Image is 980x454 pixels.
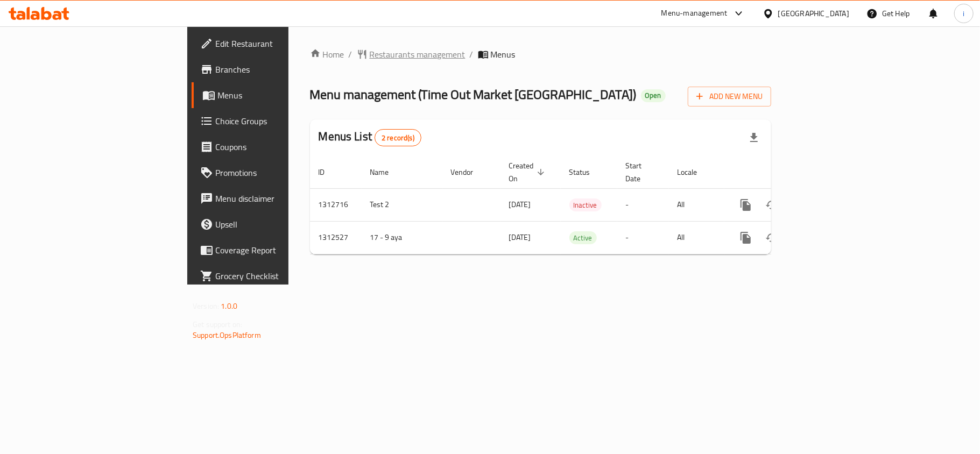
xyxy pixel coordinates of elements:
[451,166,488,179] span: Vendor
[192,56,351,82] a: Branches
[688,87,771,107] button: Add New Menu
[310,82,637,107] span: Menu management ( Time Out Market [GEOGRAPHIC_DATA] )
[759,192,785,218] button: Change Status
[669,188,724,221] td: All
[617,188,669,221] td: -
[215,37,342,50] span: Edit Restaurant
[192,263,351,289] a: Grocery Checklist
[733,192,759,218] button: more
[641,91,666,100] span: Open
[778,8,849,19] div: [GEOGRAPHIC_DATA]
[509,230,531,244] span: [DATE]
[569,199,602,211] span: Inactive
[362,221,442,254] td: 17 - 9 aya
[319,166,339,179] span: ID
[221,299,237,313] span: 1.0.0
[215,192,342,205] span: Menu disclaimer
[362,188,442,221] td: Test 2
[470,48,474,61] li: /
[215,140,342,153] span: Coupons
[963,8,964,19] span: i
[193,299,219,313] span: Version:
[733,225,759,251] button: more
[192,134,351,160] a: Coupons
[192,82,351,108] a: Menus
[215,166,342,179] span: Promotions
[192,237,351,263] a: Coverage Report
[215,63,342,76] span: Branches
[370,166,403,179] span: Name
[509,159,548,185] span: Created On
[696,90,763,103] span: Add New Menu
[569,166,604,179] span: Status
[192,31,351,56] a: Edit Restaurant
[626,159,656,185] span: Start Date
[741,125,767,151] div: Export file
[724,156,845,189] th: Actions
[192,108,351,134] a: Choice Groups
[678,166,711,179] span: Locale
[217,89,342,102] span: Menus
[215,218,342,231] span: Upsell
[192,211,351,237] a: Upsell
[375,133,421,143] span: 2 record(s)
[310,48,771,61] nav: breadcrumb
[641,89,666,102] div: Open
[192,186,351,211] a: Menu disclaimer
[509,197,531,211] span: [DATE]
[661,7,728,20] div: Menu-management
[193,317,242,331] span: Get support on:
[357,48,466,61] a: Restaurants management
[215,244,342,257] span: Coverage Report
[310,156,845,254] table: enhanced table
[759,225,785,251] button: Change Status
[669,221,724,254] td: All
[192,160,351,186] a: Promotions
[319,129,421,146] h2: Menus List
[491,48,516,61] span: Menus
[215,269,342,282] span: Grocery Checklist
[193,328,261,342] a: Support.OpsPlatform
[617,221,669,254] td: -
[370,48,466,61] span: Restaurants management
[569,232,597,244] span: Active
[215,115,342,127] span: Choice Groups
[375,129,421,146] div: Total records count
